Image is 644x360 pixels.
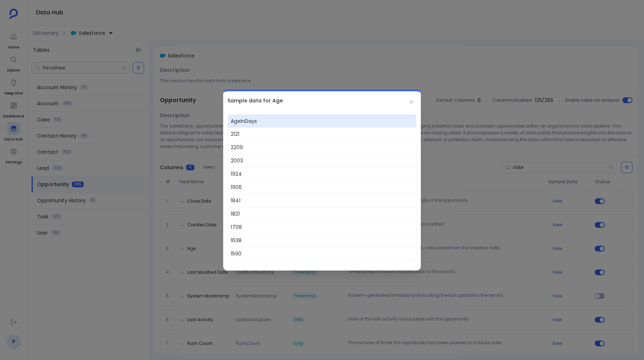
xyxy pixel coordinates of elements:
span: 1821 [228,207,416,220]
span: 1924 [228,167,416,180]
span: 1638 [228,234,416,247]
h2: Sample data for Age [227,97,283,104]
span: AgeInDays [228,115,416,128]
span: 2003 [228,154,416,167]
span: 1841 [228,194,416,207]
span: 1590 [228,247,416,260]
span: 2209 [228,140,416,154]
span: 1906 [228,180,416,194]
span: 2121 [228,128,416,140]
span: 1708 [228,220,416,234]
